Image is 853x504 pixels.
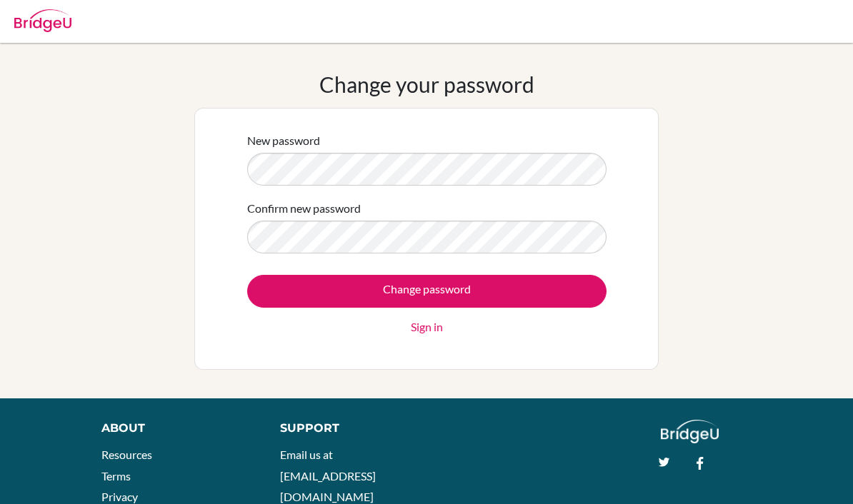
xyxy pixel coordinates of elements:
img: logo_white@2x-f4f0deed5e89b7ecb1c2cc34c3e3d731f90f0f143d5ea2071677605dd97b5244.png [661,420,719,443]
a: Sign in [411,318,443,336]
label: Confirm new password [247,200,361,217]
div: About [101,420,248,437]
div: Support [280,420,413,437]
a: Terms [101,469,131,483]
label: New password [247,132,320,149]
h1: Change your password [319,71,534,97]
img: Bridge-U [14,9,71,32]
input: Change password [247,275,607,308]
a: Privacy [101,490,138,503]
a: Resources [101,448,152,461]
a: Email us at [EMAIL_ADDRESS][DOMAIN_NAME] [280,448,376,503]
